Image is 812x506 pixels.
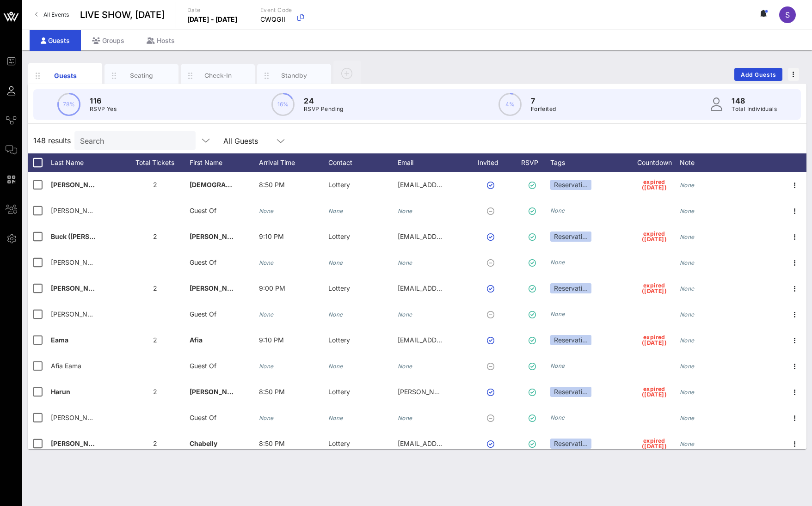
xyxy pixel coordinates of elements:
span: Lottery [328,439,350,447]
p: Total Individuals [732,104,777,114]
span: 9:00 PM [259,284,285,292]
span: Add Guests [740,71,777,78]
span: [PERSON_NAME] ([PERSON_NAME]) [51,258,164,266]
span: [PERSON_NAME][EMAIL_ADDRESS][DOMAIN_NAME] [398,388,562,396]
span: Lottery [328,232,350,240]
span: Lottery [328,336,350,344]
i: None [328,207,343,214]
span: expired ([DATE]) [642,438,667,449]
span: [EMAIL_ADDRESS][DOMAIN_NAME] [398,181,509,189]
span: Guest Of [190,310,216,318]
div: Reservati… [550,232,591,242]
i: None [259,259,274,266]
p: Date [187,6,238,15]
span: S [785,10,790,19]
span: [PERSON_NAME] [51,414,104,421]
span: expired ([DATE]) [642,335,667,346]
span: [PERSON_NAME] [190,284,244,292]
i: None [550,414,565,421]
i: None [680,311,695,318]
i: None [398,415,412,421]
div: Guests [45,71,86,80]
span: Harun [51,388,70,396]
span: [PERSON_NAME] [190,232,244,240]
div: Hosts [135,30,186,51]
span: Afia [190,336,203,344]
span: LIVE SHOW, [DATE] [80,8,165,22]
span: Lottery [328,284,350,292]
span: [DEMOGRAPHIC_DATA] [190,181,263,189]
div: 2 [120,327,190,353]
div: Tags [550,153,629,172]
div: Groups [81,30,135,51]
div: Seating [121,71,162,80]
i: None [680,182,695,189]
i: None [328,363,343,370]
i: None [680,337,695,344]
div: 2 [120,275,190,301]
div: Reservati… [550,335,591,345]
i: None [259,207,274,214]
p: 148 [732,95,777,106]
span: expired ([DATE]) [642,179,667,190]
p: CWQGII [260,15,292,24]
span: Guest Of [190,362,216,370]
i: None [550,207,565,214]
span: Lottery [328,181,350,189]
span: [PERSON_NAME] [51,439,105,447]
div: 2 [120,379,190,405]
div: Reservati… [550,180,591,190]
span: 9:10 PM [259,232,284,240]
span: Guest Of [190,414,216,421]
span: Afia Eama [51,362,81,370]
p: RSVP Pending [304,104,344,114]
div: Last Name [51,153,120,172]
span: 148 results [33,135,71,146]
span: [EMAIL_ADDRESS][DOMAIN_NAME] [398,336,509,344]
div: First Name [190,153,259,172]
span: [EMAIL_ADDRESS][DOMAIN_NAME] [398,284,509,292]
div: Contact [328,153,398,172]
div: Reservati… [550,387,591,397]
i: None [328,415,343,421]
p: Event Code [260,6,292,15]
i: None [259,363,274,370]
span: 9:10 PM [259,336,284,344]
span: [PERSON_NAME] [190,388,244,396]
div: S [779,6,796,23]
p: 7 [531,95,556,106]
span: Chabelly [190,439,217,447]
div: Check-In [197,71,239,80]
div: 2 [120,431,190,457]
i: None [398,207,412,214]
div: Arrival Time [259,153,328,172]
span: expired ([DATE]) [642,231,667,242]
div: Reservati… [550,439,591,449]
p: 24 [304,95,344,106]
i: None [259,311,274,318]
span: 8:50 PM [259,388,285,396]
i: None [398,259,412,266]
span: [EMAIL_ADDRESS][DOMAIN_NAME] [398,232,509,240]
i: None [680,363,695,370]
div: Invited [467,153,518,172]
span: 8:50 PM [259,439,285,447]
i: None [550,311,565,317]
div: 2 [120,224,190,250]
div: Countdown [629,153,680,172]
span: [PERSON_NAME] [51,181,105,189]
p: RSVP Yes [90,104,117,114]
span: [PERSON_NAME] [51,310,104,318]
div: Note [680,153,749,172]
span: Guest Of [190,207,216,214]
i: None [680,259,695,266]
div: Reservati… [550,283,591,293]
div: All Guests [223,137,258,145]
div: All Guests [218,131,292,150]
div: Total Tickets [120,153,190,172]
i: None [550,259,565,266]
i: None [328,311,343,318]
i: None [259,415,274,421]
p: [DATE] - [DATE] [187,15,238,24]
i: None [398,363,412,370]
